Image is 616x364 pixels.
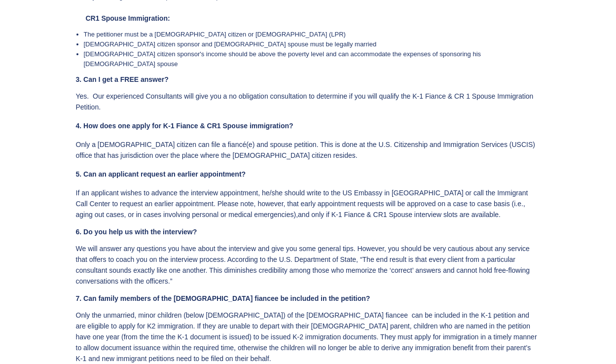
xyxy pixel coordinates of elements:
[76,294,538,303] h4: 7. Can family members of the [DEMOGRAPHIC_DATA] fiancee be included in the petition?
[84,31,346,38] span: The petitioner must be a [DEMOGRAPHIC_DATA] citizen or [DEMOGRAPHIC_DATA] (LPR)
[76,139,538,161] p: Only a [DEMOGRAPHIC_DATA] citizen can file a fiancé(e) and spouse petition. This is done at the U...
[76,75,538,84] h4: 3. Can I get a FREE answer?
[84,50,481,68] span: [DEMOGRAPHIC_DATA] citizen sponsor's income should be above the poverty level and can accommodate...
[84,40,377,48] span: [DEMOGRAPHIC_DATA] citizen sponsor and [DEMOGRAPHIC_DATA] spouse must be legally married
[76,187,538,220] p: If an applicant wishes to advance the interview appointment, he/she should write to the US Embass...
[76,122,293,130] strong: 4. How does one apply for K-1 Fiance & CR1 Spouse immigration?
[76,170,246,178] strong: 5. Can an applicant request an earlier appointment?
[86,14,170,22] span: CR1 Spouse Immigration:
[76,228,538,236] h4: 6. Do you help us with the interview?
[76,243,538,287] p: We will answer any questions you have about the interview and give you some general tips. However...
[76,91,538,112] p: Yes. Our experienced Consultants will give you a no obligation consultation to determine if you w...
[76,310,538,364] p: Only the unmarried, minor children (below [DEMOGRAPHIC_DATA]) of the [DEMOGRAPHIC_DATA] fiancee c...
